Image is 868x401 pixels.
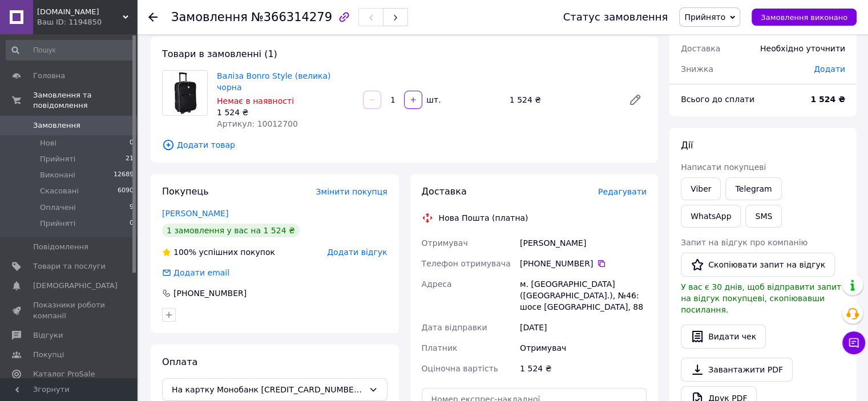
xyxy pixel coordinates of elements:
div: Статус замовлення [563,11,668,23]
span: Оціночна вартість [422,364,498,373]
div: [DATE] [518,317,649,338]
span: Артикул: 10012700 [217,119,298,128]
span: Головна [33,71,65,81]
div: Нова Пошта (платна) [436,212,531,224]
span: Доставка [422,186,467,197]
span: Адреса [422,280,452,289]
div: шт. [423,94,442,106]
span: Прийнято [684,13,725,22]
span: Скасовані [40,186,79,196]
span: 21 [126,154,134,164]
span: Отримувач [422,238,468,248]
img: Валіза Bonro Style (велика) чорна [163,71,207,115]
span: Дата відправки [422,323,487,332]
span: Написати покупцеві [681,163,766,172]
span: Редагувати [598,187,647,196]
span: Покупець [162,186,209,197]
a: Завантажити PDF [681,358,793,382]
span: Додати товар [162,139,647,151]
span: Tehnolyuks.com.ua [37,7,123,17]
a: Viber [681,177,721,200]
button: Чат з покупцем [842,331,865,354]
span: Змінити покупця [316,187,387,196]
span: Нові [40,138,56,148]
a: [PERSON_NAME] [162,209,228,218]
button: SMS [745,205,782,228]
div: 1 524 ₴ [518,358,649,379]
input: Пошук [6,40,135,60]
div: успішних покупок [162,246,275,258]
div: Додати email [172,267,231,278]
div: [PHONE_NUMBER] [172,287,248,299]
div: 1 524 ₴ [217,107,354,118]
span: 12689 [114,170,134,180]
a: Валіза Bonro Style (велика) чорна [217,71,331,92]
span: Товари в замовленні (1) [162,48,277,59]
span: [DEMOGRAPHIC_DATA] [33,281,118,291]
span: Замовлення [33,120,80,131]
div: Отримувач [518,338,649,358]
span: 9 [130,202,134,213]
a: WhatsApp [681,205,741,228]
span: 0 [130,138,134,148]
span: Прийняті [40,218,75,229]
span: Запит на відгук про компанію [681,238,808,247]
button: Замовлення виконано [752,9,857,26]
div: [PERSON_NAME] [518,233,649,253]
span: Оплачені [40,202,76,213]
span: Платник [422,343,458,353]
div: Необхідно уточнити [753,36,852,61]
div: Додати email [161,267,231,278]
span: Показники роботи компанії [33,300,106,321]
span: Оплата [162,357,197,367]
span: Замовлення та повідомлення [33,90,137,111]
span: Додати відгук [327,248,387,257]
span: Доставка [681,44,720,53]
span: Знижка [681,64,713,74]
span: Немає в наявності [217,96,294,106]
div: 1 524 ₴ [505,92,619,108]
span: Відгуки [33,330,63,341]
span: На картку Монобанк [CREDIT_CARD_NUMBER] [PERSON_NAME] [172,383,364,396]
a: Редагувати [624,88,647,111]
div: 1 замовлення у вас на 1 524 ₴ [162,224,300,237]
b: 1 524 ₴ [810,95,845,104]
button: Видати чек [681,325,766,349]
div: Ваш ID: 1194850 [37,17,137,27]
span: Замовлення [171,10,248,24]
span: Виконані [40,170,75,180]
a: Telegram [725,177,781,200]
span: Повідомлення [33,242,88,252]
span: Замовлення виконано [761,13,847,22]
span: Каталог ProSale [33,369,95,379]
span: 6090 [118,186,134,196]
span: Телефон отримувача [422,259,511,268]
span: У вас є 30 днів, щоб відправити запит на відгук покупцеві, скопіювавши посилання. [681,282,841,314]
span: Прийняті [40,154,75,164]
div: м. [GEOGRAPHIC_DATA] ([GEOGRAPHIC_DATA].), №46: шосе [GEOGRAPHIC_DATA], 88 [518,274,649,317]
span: Додати [814,64,845,74]
span: №366314279 [251,10,332,24]
div: Повернутися назад [148,11,158,23]
span: Дії [681,140,693,151]
span: Всього до сплати [681,95,754,104]
span: Покупці [33,350,64,360]
span: 100% [173,248,196,257]
div: [PHONE_NUMBER] [520,258,647,269]
span: Товари та послуги [33,261,106,272]
button: Скопіювати запит на відгук [681,253,835,277]
span: 0 [130,218,134,229]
